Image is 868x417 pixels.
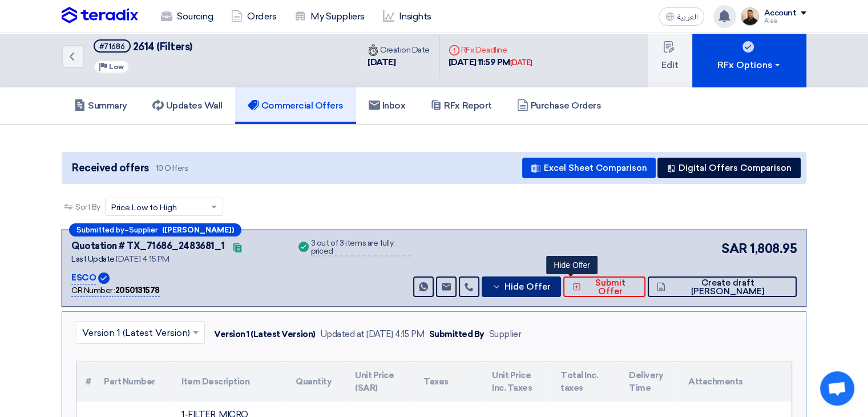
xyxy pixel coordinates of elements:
button: Create draft [PERSON_NAME] [648,276,797,297]
span: Low [109,63,124,71]
div: Updated at [DATE] 4:15 PM [320,328,425,341]
th: Part Number [95,362,172,402]
button: Submit Offer [563,276,645,297]
th: Total Inc. taxes [551,362,620,402]
span: 1,808.95 [750,239,797,258]
h5: Summary [74,100,127,111]
h5: Purchase Orders [517,100,601,111]
a: Updates Wall [140,87,235,124]
div: #71686 [99,43,125,50]
th: Quantity [286,362,346,402]
div: Account [764,9,796,18]
span: Supplier [129,226,158,234]
a: Insights [374,4,441,29]
div: Open chat [820,371,854,406]
span: العربية [677,13,697,21]
button: Hide Offer [482,276,561,297]
span: Submit Offer [584,279,636,296]
button: Edit [648,26,692,87]
th: Unit Price Inc. Taxes [483,362,551,402]
h5: Updates Wall [152,100,223,111]
th: Taxes [414,362,483,402]
h5: RFx Report [430,100,491,111]
span: SAR [721,239,748,258]
div: 3 out of 3 items are fully priced [311,239,411,256]
th: Attachments [679,362,792,402]
div: RFx Options [717,58,782,72]
b: ([PERSON_NAME]) [162,226,234,234]
div: Quotation # TX_71686_2483681_1 [71,239,225,253]
a: Sourcing [152,4,222,29]
div: Supplier [489,328,521,341]
a: Orders [222,4,285,29]
a: Commercial Offers [235,87,356,124]
span: Hide Offer [504,283,550,291]
th: Delivery Time [620,362,679,402]
a: RFx Report [418,87,504,124]
span: Sort By [75,201,100,213]
span: Submitted by [76,226,124,234]
b: 2050131578 [115,286,160,295]
a: My Suppliers [285,4,373,29]
button: Digital Offers Comparison [657,158,801,178]
div: Submitted By [429,328,485,341]
div: – [69,223,241,236]
div: Alaa [764,18,806,24]
a: Purchase Orders [504,87,614,124]
a: Summary [62,87,140,124]
span: 10 Offers [156,163,188,174]
h5: Inbox [369,100,406,111]
th: # [76,362,95,402]
span: Last Update [71,254,115,264]
img: Verified Account [98,272,110,284]
div: Creation Date [368,44,430,56]
div: Hide Offer [546,256,597,274]
img: Teradix logo [62,7,138,24]
th: Item Description [172,362,286,402]
img: MAA_1717931611039.JPG [741,7,759,26]
span: 2614 (Filters) [133,41,192,53]
span: Create draft [PERSON_NAME] [668,279,788,296]
h5: Commercial Offers [248,100,344,111]
span: [DATE] 4:15 PM [116,254,169,264]
button: العربية [659,7,704,26]
p: ESCO [71,271,96,285]
div: [DATE] 11:59 PM [449,56,532,69]
th: Unit Price (SAR) [346,362,414,402]
span: Received offers [72,161,149,176]
a: Inbox [356,87,418,124]
button: Excel Sheet Comparison [522,158,656,178]
div: RFx Deadline [449,44,532,56]
div: Version 1 (Latest Version) [214,328,316,341]
div: [DATE] [368,56,430,69]
button: RFx Options [692,26,806,87]
span: Price Low to High [111,202,177,214]
div: CR Number : [71,284,160,297]
h5: 2614 (Filters) [94,39,192,54]
div: [DATE] [510,57,532,69]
